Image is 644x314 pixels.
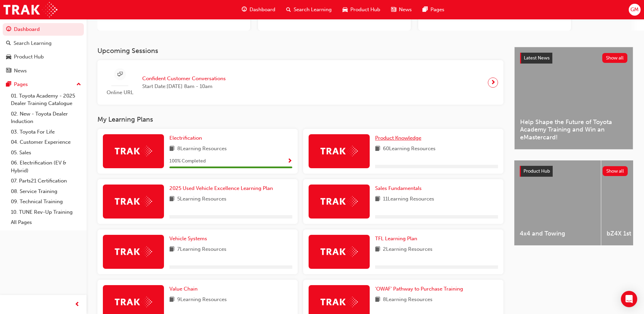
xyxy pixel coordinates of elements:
[169,235,207,242] span: Vehicle Systems
[520,118,627,141] span: Help Shape the Future of Toyota Academy Training and Win an eMastercard!
[350,6,380,14] span: Product Hub
[177,195,226,204] span: 5 Learning Resources
[3,22,84,78] button: DashboardSearch LearningProduct HubNews
[3,65,84,77] a: News
[76,80,81,89] span: up-icon
[3,51,84,63] a: Product Hub
[375,245,380,254] span: book-icon
[375,135,421,141] span: Product Knowledge
[169,145,174,153] span: book-icon
[242,5,247,14] span: guage-icon
[14,81,28,88] div: Pages
[236,3,281,17] a: guage-iconDashboard
[3,23,84,36] a: Dashboard
[417,3,450,17] a: pages-iconPages
[375,285,466,293] a: 'OWAF' Pathway to Purchase Training
[115,196,152,207] img: Trak
[6,54,11,60] span: car-icon
[621,291,637,307] div: Open Intercom Messenger
[169,134,205,142] a: Electrification
[14,53,44,61] div: Product Hub
[294,6,332,14] span: Search Learning
[169,286,198,292] span: Value Chain
[375,296,380,304] span: book-icon
[281,3,337,17] a: search-iconSearch Learning
[524,55,550,61] span: Latest News
[177,145,227,153] span: 8 Learning Resources
[103,89,137,97] span: Online URL
[514,160,601,245] a: 4x4 and Towing
[514,47,633,150] a: Latest NewsShow allHelp Shape the Future of Toyota Academy Training and Win an eMastercard!
[8,207,84,217] a: 10. TUNE Rev-Up Training
[320,297,358,307] img: Trak
[75,300,80,309] span: prev-icon
[6,82,11,88] span: pages-icon
[320,146,358,156] img: Trak
[97,47,503,55] h3: Upcoming Sessions
[375,134,424,142] a: Product Knowledge
[375,185,422,191] span: Sales Fundamentals
[520,166,628,177] a: Product HubShow all
[177,245,226,254] span: 7 Learning Resources
[399,6,412,14] span: News
[491,78,496,87] span: next-icon
[115,246,152,257] img: Trak
[97,116,503,123] h3: My Learning Plans
[602,53,628,63] button: Show all
[3,78,84,91] button: Pages
[375,185,424,192] a: Sales Fundamentals
[630,6,639,14] span: GM
[286,5,291,14] span: search-icon
[287,158,292,164] span: Show Progress
[6,27,11,33] span: guage-icon
[383,195,434,204] span: 11 Learning Resources
[169,135,202,141] span: Electrification
[169,185,273,191] span: 2025 Used Vehicle Excellence Learning Plan
[169,185,276,192] a: 2025 Used Vehicle Excellence Learning Plan
[142,75,226,83] span: Confident Customer Conversations
[423,5,428,14] span: pages-icon
[343,5,348,14] span: car-icon
[520,53,627,64] a: Latest NewsShow all
[169,195,174,204] span: book-icon
[430,6,444,14] span: Pages
[6,68,11,74] span: news-icon
[391,5,396,14] span: news-icon
[177,296,227,304] span: 9 Learning Resources
[320,196,358,207] img: Trak
[8,217,84,228] a: All Pages
[115,297,152,307] img: Trak
[6,40,11,47] span: search-icon
[8,158,84,176] a: 06. Electrification (EV & Hybrid)
[169,235,210,243] a: Vehicle Systems
[8,91,84,109] a: 01. Toyota Academy - 2025 Dealer Training Catalogue
[8,176,84,186] a: 07. Parts21 Certification
[383,145,436,153] span: 60 Learning Resources
[629,4,641,16] button: GM
[8,196,84,207] a: 09. Technical Training
[523,168,550,174] span: Product Hub
[169,157,206,165] span: 100 % Completed
[250,6,275,14] span: Dashboard
[337,3,386,17] a: car-iconProduct Hub
[320,246,358,257] img: Trak
[375,286,463,292] span: 'OWAF' Pathway to Purchase Training
[117,70,123,79] span: sessionType_ONLINE_URL-icon
[8,127,84,137] a: 03. Toyota For Life
[3,2,57,17] img: Trak
[115,146,152,156] img: Trak
[383,296,433,304] span: 8 Learning Resources
[103,66,498,99] a: Online URLConfident Customer ConversationsStart Date:[DATE] 8am - 10am
[520,230,595,238] span: 4x4 and Towing
[386,3,417,17] a: news-iconNews
[603,166,628,176] button: Show all
[8,137,84,147] a: 04. Customer Experience
[375,235,417,242] span: TFL Learning Plan
[14,39,52,47] div: Search Learning
[169,245,174,254] span: book-icon
[375,235,420,243] a: TFL Learning Plan
[383,245,433,254] span: 2 Learning Resources
[375,145,380,153] span: book-icon
[8,147,84,158] a: 05. Sales
[8,186,84,197] a: 08. Service Training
